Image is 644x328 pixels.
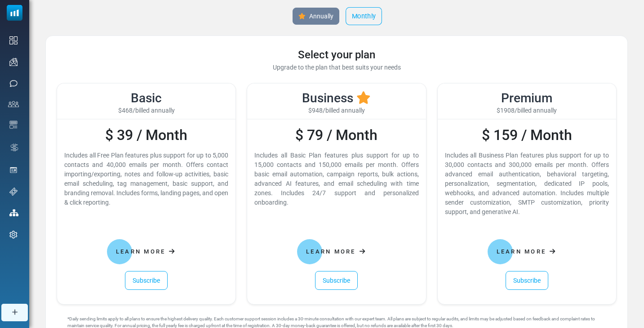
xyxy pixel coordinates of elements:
img: dashboard-icon.svg [9,36,18,44]
span: Learn More [306,248,356,255]
span: $1908/billed annually [497,107,557,114]
a: Learn More [488,239,567,264]
span: $948/billed annually [308,107,365,114]
a: Subscribe [506,271,548,290]
span: $468/billed annually [118,107,175,114]
img: mailsoftly_icon_blue_white.svg [7,5,22,21]
img: email-templates-icon.svg [9,121,18,129]
div: Upgrade to the plan that best suits your needs [57,63,617,72]
div: Select your plan [57,47,617,63]
span: Learn More [116,248,166,255]
a: Monthly [346,7,382,25]
img: workflow.svg [9,142,19,153]
span: Business [302,91,353,105]
a: Learn More [297,239,376,264]
img: settings-icon.svg [9,231,18,239]
span: Premium [501,91,552,105]
h2: $ 79 / Month [254,127,418,144]
img: campaigns-icon.png [9,58,18,66]
img: contacts-icon.svg [8,101,19,107]
div: Includes all Free Plan features plus support for up to 5,000 contacts and 40,000 emails per month... [64,151,228,207]
div: Includes all Basic Plan features plus support for up to 15,000 contacts and 150,000 emails per mo... [254,151,418,207]
a: Annually [293,8,339,25]
img: landing_pages.svg [9,166,18,174]
img: support-icon.svg [9,188,18,196]
span: Basic [131,91,162,105]
a: Learn More [107,239,186,264]
img: sms-icon.png [9,79,18,87]
a: Subscribe [125,271,168,290]
a: Subscribe [315,271,358,290]
h2: $ 39 / Month [64,127,228,144]
div: Includes all Business Plan features plus support for up to 30,000 contacts and 300,000 emails per... [445,151,609,217]
h2: $ 159 / Month [445,127,609,144]
span: Learn More [497,248,546,255]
